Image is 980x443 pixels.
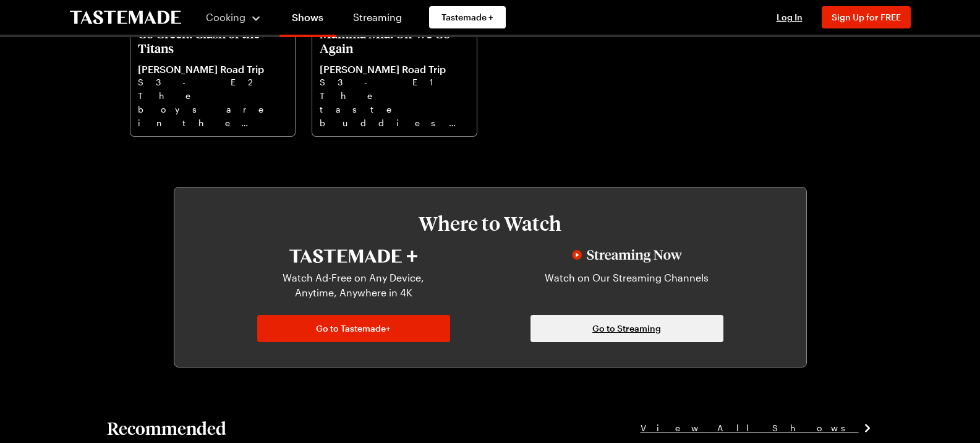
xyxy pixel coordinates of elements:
[320,26,469,56] p: Mamma Mia! Off We Go Again
[107,417,226,439] h2: Recommended
[138,26,288,56] p: Go Greek! Clash of the Titans
[641,421,874,435] a: View All Shows
[70,11,181,25] a: To Tastemade Home Page
[279,2,336,37] a: Shows
[592,322,661,335] span: Go to Streaming
[641,421,859,435] span: View All Shows
[538,270,716,300] p: Watch on Our Streaming Channels
[320,63,469,75] p: [PERSON_NAME] Road Trip
[777,12,803,22] span: Log In
[265,270,443,300] p: Watch Ad-Free on Any Device, Anytime, Anywhere in 4K
[138,75,288,89] p: S3 - E2
[138,89,288,129] p: The boys are in the Greek capital [GEOGRAPHIC_DATA] in a vintage VW campervan.
[257,315,450,342] a: Go to Tastemade+
[206,11,245,23] span: Cooking
[320,75,469,89] p: S3 - E1
[206,2,262,32] button: Cooking
[289,249,417,263] img: Tastemade+
[316,322,391,335] span: Go to Tastemade+
[765,11,814,24] button: Log In
[822,6,911,28] button: Sign Up for FREE
[832,12,901,22] span: Sign Up for FREE
[530,315,723,342] a: Go to Streaming
[138,26,288,129] a: Go Greek! Clash of the Titans
[320,89,469,129] p: The taste buddies go island-hopping, keen to learn more about the [MEDICAL_DATA]
[211,212,769,234] h3: Where to Watch
[429,6,506,28] a: Tastemade +
[572,249,682,263] img: Streaming
[138,63,288,75] p: [PERSON_NAME] Road Trip
[441,11,493,24] span: Tastemade +
[320,26,469,129] a: Mamma Mia! Off We Go Again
